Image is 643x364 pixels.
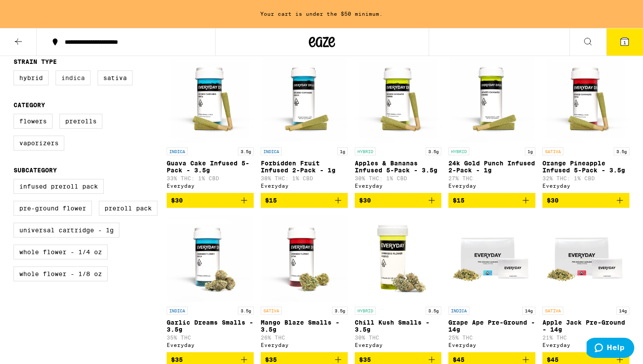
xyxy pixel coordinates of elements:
p: 35% THC [167,335,254,340]
div: Everyday [542,183,629,189]
p: 26% THC [261,335,348,340]
div: Everyday [448,342,535,348]
p: Grape Ape Pre-Ground - 14g [448,319,535,333]
p: SATIVA [261,307,282,315]
p: Mango Blaze Smalls - 3.5g [261,319,348,333]
span: $45 [547,356,559,363]
span: $15 [265,197,277,204]
p: 14g [522,307,535,315]
img: Everyday - Forbidden Fruit Infused 2-Pack - 1g [261,56,348,143]
button: Add to bag [542,193,629,208]
a: Open page for Forbidden Fruit Infused 2-Pack - 1g from Everyday [261,56,348,193]
label: Pre-ground Flower [14,201,92,216]
img: Everyday - Mango Blaze Smalls - 3.5g [261,215,348,302]
div: Everyday [261,183,348,189]
p: 1g [525,147,535,155]
p: 21% THC [542,335,629,340]
label: Whole Flower - 1/4 oz [14,245,108,259]
button: Add to bag [167,193,254,208]
p: HYBRID [448,147,469,155]
a: Open page for Guava Cake Infused 5-Pack - 3.5g from Everyday [167,56,254,193]
div: Everyday [355,183,442,189]
div: Everyday [167,342,254,348]
p: Orange Pineapple Infused 5-Pack - 3.5g [542,160,629,174]
span: $15 [453,197,465,204]
p: 3.5g [332,307,348,315]
p: Apples & Bananas Infused 5-Pack - 3.5g [355,160,442,174]
div: Everyday [355,342,442,348]
a: Open page for Garlic Dreams Smalls - 3.5g from Everyday [167,215,254,352]
p: Garlic Dreams Smalls - 3.5g [167,319,254,333]
label: Sativa [98,70,133,85]
a: Open page for 24k Gold Punch Infused 2-Pack - 1g from Everyday [448,56,535,193]
span: $30 [171,197,183,204]
p: 3.5g [614,147,629,155]
p: 32% THC: 1% CBD [542,175,629,181]
p: Chill Kush Smalls - 3.5g [355,319,442,333]
a: Open page for Apple Jack Pre-Ground - 14g from Everyday [542,215,629,352]
img: Everyday - Chill Kush Smalls - 3.5g [355,215,442,302]
span: $35 [171,356,183,363]
label: Hybrid [14,70,49,85]
a: Open page for Apples & Bananas Infused 5-Pack - 3.5g from Everyday [355,56,442,193]
label: Universal Cartridge - 1g [14,223,119,238]
img: Everyday - Guava Cake Infused 5-Pack - 3.5g [167,56,254,143]
img: Everyday - 24k Gold Punch Infused 2-Pack - 1g [448,56,535,143]
label: Infused Preroll Pack [14,179,104,194]
iframe: Opens a widget where you can find more information [587,338,634,360]
p: Forbidden Fruit Infused 2-Pack - 1g [261,160,348,174]
p: 3.5g [238,147,254,155]
label: Indica [56,70,91,85]
p: SATIVA [542,147,563,155]
span: $35 [265,356,277,363]
p: HYBRID [355,307,376,315]
legend: Category [14,101,45,108]
p: 30% THC: 1% CBD [355,175,442,181]
button: Add to bag [261,193,348,208]
img: Everyday - Apple Jack Pre-Ground - 14g [542,215,629,302]
p: 38% THC: 1% CBD [261,175,348,181]
p: 3.5g [426,147,441,155]
p: 33% THC: 1% CBD [167,175,254,181]
p: 3.5g [238,307,254,315]
img: Everyday - Apples & Bananas Infused 5-Pack - 3.5g [355,56,442,143]
legend: Strain Type [14,58,57,65]
label: Vaporizers [14,136,64,150]
img: Everyday - Garlic Dreams Smalls - 3.5g [167,215,254,302]
a: Open page for Chill Kush Smalls - 3.5g from Everyday [355,215,442,352]
button: Add to bag [355,193,442,208]
button: 1 [606,28,643,56]
label: Flowers [14,114,52,129]
span: $35 [359,356,371,363]
div: Everyday [448,183,535,189]
legend: Subcategory [14,167,57,174]
p: 25% THC [448,335,535,340]
p: 24k Gold Punch Infused 2-Pack - 1g [448,160,535,174]
p: Guava Cake Infused 5-Pack - 3.5g [167,160,254,174]
button: Add to bag [448,193,535,208]
p: 30% THC [355,335,442,340]
span: $30 [359,197,371,204]
p: 3.5g [426,307,441,315]
p: 27% THC [448,175,535,181]
p: Apple Jack Pre-Ground - 14g [542,319,629,333]
p: 1g [337,147,348,155]
label: Prerolls [59,114,102,129]
a: Open page for Orange Pineapple Infused 5-Pack - 3.5g from Everyday [542,56,629,193]
p: INDICA [167,147,188,155]
p: INDICA [261,147,282,155]
p: INDICA [167,307,188,315]
a: Open page for Grape Ape Pre-Ground - 14g from Everyday [448,215,535,352]
label: Whole Flower - 1/8 oz [14,266,108,281]
p: 14g [616,307,629,315]
p: HYBRID [355,147,376,155]
div: Everyday [167,183,254,189]
p: SATIVA [542,307,563,315]
p: INDICA [448,307,469,315]
div: Everyday [542,342,629,348]
span: $30 [547,197,559,204]
div: Everyday [261,342,348,348]
span: $45 [453,356,465,363]
img: Everyday - Grape Ape Pre-Ground - 14g [448,215,535,302]
label: Preroll Pack [99,201,157,216]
